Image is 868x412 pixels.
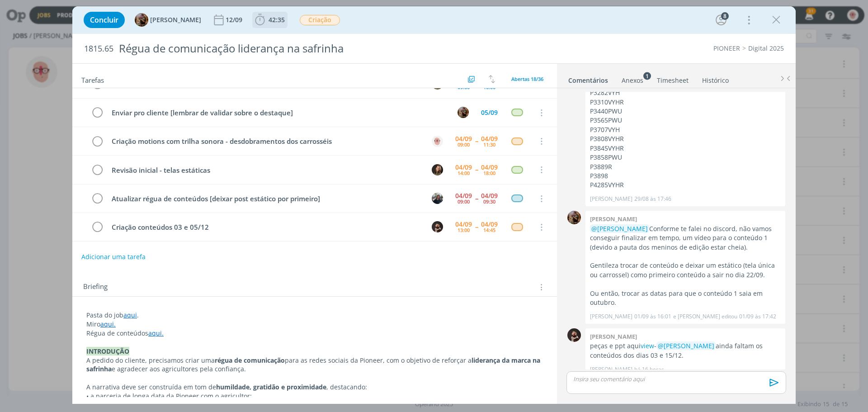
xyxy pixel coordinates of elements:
[300,15,340,25] span: Criação
[226,17,244,23] div: 12/09
[108,222,423,233] div: Criação conteúdos 03 e 05/12
[86,329,543,338] p: Régua de conteúdos
[590,195,632,203] p: [PERSON_NAME]
[458,199,470,204] div: 09:00
[84,44,113,54] span: 1815.65
[458,170,470,175] div: 14:00
[567,328,581,342] img: D
[108,136,423,147] div: Criação motions com trilha sonora - desdobramentos dos carrosséis
[432,164,443,175] img: J
[713,44,740,52] a: PIONEER
[590,261,781,279] p: Gentileza trocar de conteúdo e deixar um estático (tela única ou carrossel) como primeiro conteúd...
[456,106,470,119] button: A
[748,44,784,52] a: Digital 2025
[84,12,125,28] button: Concluir
[135,13,148,27] img: A
[430,134,444,148] button: A
[432,136,443,147] img: A
[455,193,472,199] div: 04/09
[481,221,498,227] div: 04/09
[483,170,495,175] div: 18:00
[432,193,443,204] img: M
[458,85,470,90] div: 09:00
[590,171,781,180] p: P3898
[590,180,781,189] p: P4285VYHR
[455,136,472,142] div: 04/09
[590,134,781,143] p: P3808VYHR
[567,211,581,224] img: A
[86,383,543,392] p: A narrativa deve ser construída em tom de , destacando:
[483,199,495,204] div: 09:30
[643,72,651,80] sup: 1
[148,329,164,337] a: aqui.
[622,76,643,85] div: Anexos
[475,166,478,173] span: --
[641,341,654,350] a: view
[430,192,444,205] button: M
[108,107,449,118] div: Enviar pro cliente [lembrar de validar sobre o destaque]
[590,144,781,153] p: P3845VYHR
[81,249,146,265] button: Adicionar uma tarefa
[86,347,129,355] strong: INTRODUÇÃO
[489,75,495,83] img: arrow-down-up.svg
[658,341,714,350] span: @[PERSON_NAME]
[216,383,326,391] strong: humildade, gratidão e proximidade
[455,164,472,170] div: 04/09
[590,289,781,308] p: Ou então, trocar as datas para que o conteúdo 1 saia em outubro.
[481,164,498,170] div: 04/09
[458,227,470,232] div: 13:00
[455,221,472,227] div: 04/09
[269,15,285,24] span: 42:35
[86,392,543,401] p: • a parceria de longa data da Pioneer com o agricultor;
[299,14,340,26] button: Criação
[430,220,444,234] button: D
[590,88,781,97] p: P3282VYH
[590,107,781,116] p: P3440PWU
[634,195,671,203] span: 29/08 às 17:46
[432,221,443,232] img: D
[475,195,478,202] span: --
[673,313,737,321] span: e [PERSON_NAME] editou
[150,17,201,23] span: [PERSON_NAME]
[568,72,609,85] a: Comentários
[72,6,796,404] div: dialog
[481,193,498,199] div: 04/09
[115,38,489,60] div: Régua de comunicação liderança na safrinha
[721,12,729,20] div: 8
[481,136,498,142] div: 04/09
[135,13,201,27] button: A[PERSON_NAME]
[86,356,542,374] strong: liderança da marca na safrinha
[100,320,116,328] a: aqui.
[590,125,781,134] p: P3707VYH
[123,311,137,319] a: aqui
[215,356,285,365] strong: régua de comunicação
[483,142,495,147] div: 11:30
[591,224,648,233] span: @[PERSON_NAME]
[590,332,637,341] b: [PERSON_NAME]
[590,153,781,162] p: P3858PWU
[702,72,729,85] a: Histórico
[86,311,543,320] p: Pasta do job .
[739,313,776,321] span: 01/09 às 17:42
[458,107,469,118] img: A
[590,341,781,360] p: peças e ppt aqui - ainda faltam os conteúdos dos dias 03 e 15/12.
[83,281,108,293] span: Briefing
[590,313,632,321] p: [PERSON_NAME]
[108,165,423,176] div: Revisão inicial - telas estáticas
[86,356,543,374] p: A pedido do cliente, precisamos criar uma para as redes sociais da Pioneer, com o objetivo de ref...
[634,313,671,321] span: 01/09 às 16:01
[86,320,543,329] p: Miro
[656,72,689,85] a: Timesheet
[430,163,444,176] button: J
[483,227,495,232] div: 14:45
[590,98,781,107] p: P3310VYHR
[590,116,781,125] p: P3565PWU
[253,13,287,27] button: 42:35
[590,365,632,374] p: [PERSON_NAME]
[481,109,498,116] div: 05/09
[590,224,781,252] p: Conforme te falei no discord, não vamos conseguir finalizar em tempo, um vídeo para o conteúdo 1 ...
[475,138,478,144] span: --
[81,74,104,85] span: Tarefas
[475,224,478,230] span: --
[483,85,495,90] div: 10:00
